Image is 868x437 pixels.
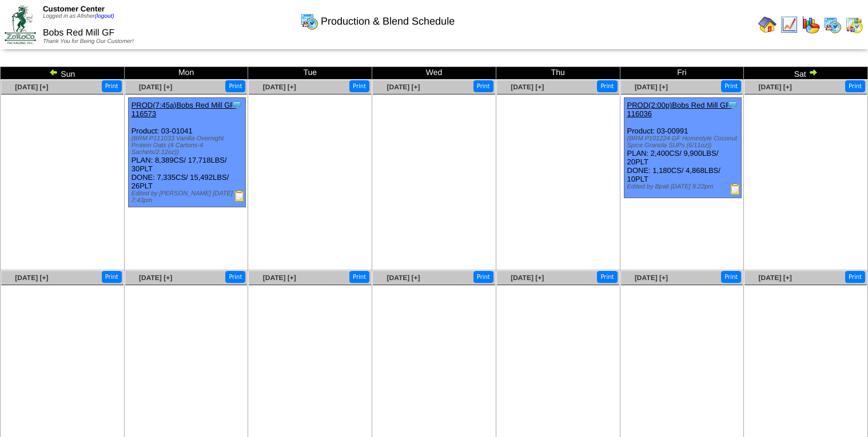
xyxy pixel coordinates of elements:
[225,271,245,283] button: Print
[635,83,668,91] a: [DATE] [+]
[721,271,741,283] button: Print
[95,13,114,19] a: (logout)
[132,190,245,204] div: Edited by [PERSON_NAME] [DATE] 7:43pm
[387,274,420,282] a: [DATE] [+]
[511,274,544,282] a: [DATE] [+]
[721,80,741,92] button: Print
[225,80,245,92] button: Print
[43,5,105,13] span: Customer Center
[635,274,668,282] a: [DATE] [+]
[132,101,237,118] a: PROD(7:45a)Bobs Red Mill GF-116573
[5,5,36,44] img: ZoRoCo_Logo(Green%26Foil)%20jpg.webp
[627,183,741,190] div: Edited by Bpali [DATE] 9:22pm
[597,80,617,92] button: Print
[620,67,744,80] td: Fri
[349,271,369,283] button: Print
[102,80,122,92] button: Print
[802,15,820,34] img: graph.gif
[845,271,865,283] button: Print
[102,271,122,283] button: Print
[727,99,738,111] img: Tooltip
[759,274,792,282] a: [DATE] [+]
[473,271,493,283] button: Print
[43,13,114,19] span: Logged in as Afisher
[758,15,777,34] img: home.gif
[124,67,248,80] td: Mon
[128,98,245,207] div: Product: 03-01041 PLAN: 8,389CS / 17,718LBS / 30PLT DONE: 7,335CS / 15,492LBS / 26PLT
[511,83,544,91] a: [DATE] [+]
[387,83,420,91] a: [DATE] [+]
[845,80,865,92] button: Print
[730,183,741,195] img: Production Report
[132,135,245,156] div: (BRM P111033 Vanilla Overnight Protein Oats (4 Cartons-4 Sachets/2.12oz))
[321,15,455,27] span: Production & Blend Schedule
[349,80,369,92] button: Print
[248,67,372,80] td: Tue
[263,83,296,91] a: [DATE] [+]
[845,15,863,34] img: calendarinout.gif
[15,274,48,282] a: [DATE] [+]
[496,67,620,80] td: Thu
[15,83,48,91] a: [DATE] [+]
[139,274,172,282] a: [DATE] [+]
[234,190,245,202] img: Production Report
[139,83,172,91] a: [DATE] [+]
[43,38,134,45] span: Thank You for Being Our Customer!
[780,15,798,34] img: line_graph.gif
[372,67,496,80] td: Wed
[473,80,493,92] button: Print
[597,271,617,283] button: Print
[231,99,242,111] img: Tooltip
[823,15,842,34] img: calendarprod.gif
[627,135,741,149] div: (BRM P101224 GF Homestyle Coconut Spice Granola SUPs (6/11oz))
[1,67,125,80] td: Sun
[263,274,296,282] a: [DATE] [+]
[759,83,792,91] a: [DATE] [+]
[809,68,818,77] img: arrowright.gif
[744,67,868,80] td: Sat
[624,98,741,198] div: Product: 03-00991 PLAN: 2,400CS / 9,900LBS / 20PLT DONE: 1,180CS / 4,868LBS / 10PLT
[627,101,733,118] a: PROD(2:00p)Bobs Red Mill GF-116036
[43,28,114,38] span: Bobs Red Mill GF
[49,68,58,77] img: arrowleft.gif
[300,12,318,30] img: calendarprod.gif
